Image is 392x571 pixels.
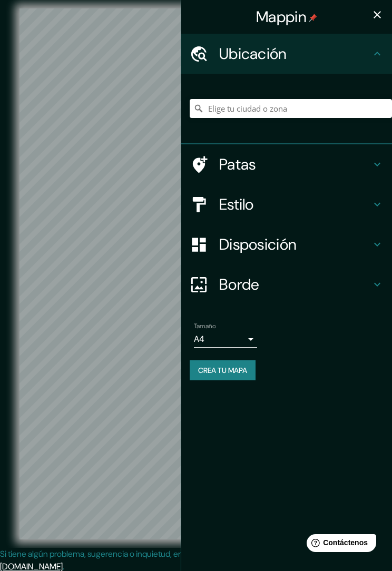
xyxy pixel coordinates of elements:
font: Borde [219,274,260,294]
font: Patas [219,154,256,174]
div: A4 [194,331,257,348]
button: Crea tu mapa [190,360,256,380]
img: pin-icon.png [309,14,317,22]
div: Borde [181,264,392,304]
font: Mappin [256,7,307,27]
div: Disposición [181,224,392,264]
input: Elige tu ciudad o zona [190,99,392,118]
div: Estilo [181,184,392,224]
font: Tamaño [194,322,215,330]
font: Ubicación [219,44,287,64]
font: A4 [194,333,204,344]
canvas: Mapa [19,8,373,539]
div: Ubicación [181,34,392,74]
font: Estilo [219,194,254,214]
font: Disposición [219,234,297,254]
div: Patas [181,144,392,184]
font: Crea tu mapa [198,366,247,375]
iframe: Lanzador de widgets de ayuda [298,530,380,559]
